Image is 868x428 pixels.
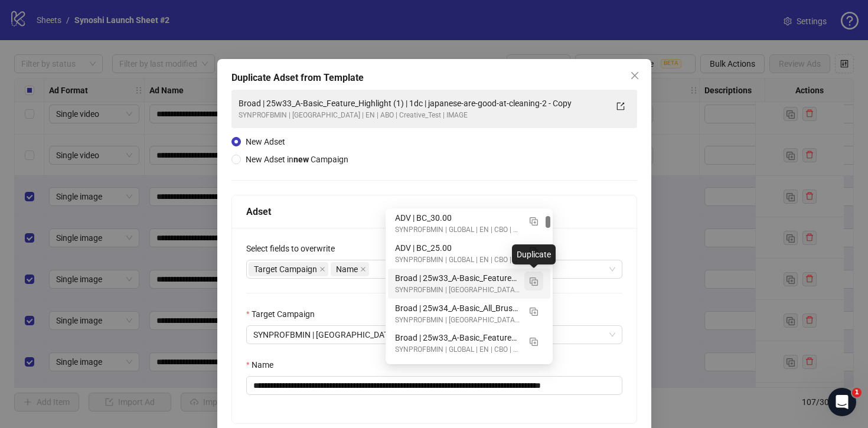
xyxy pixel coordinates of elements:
[395,315,520,326] div: SYNPROFBMIN | [GEOGRAPHIC_DATA] | EN | ABO | Creative_Test | IMAGE
[630,71,639,80] span: close
[388,208,550,238] div: ADV | BC_30.00
[616,102,625,110] span: export
[395,344,520,355] div: SYNPROFBMIN | GLOBAL | EN | CBO | Creative_Test | IMAGE
[249,262,328,276] span: Target Campaign
[852,388,862,397] span: 1
[331,262,369,276] span: Name
[530,217,538,226] img: Duplicate
[231,71,637,85] div: Duplicate Adset from Template
[395,285,520,296] div: SYNPROFBMIN | [GEOGRAPHIC_DATA] | EN | ABO | Creative_Test | IMAGE
[625,66,644,85] button: Close
[293,155,309,164] strong: new
[395,302,520,315] div: Broad | 25w34_A-Basic_All_Brushes | 1dc | japanese-are-good-at-cleaning-2 - Copy
[246,204,622,219] div: Adset
[524,211,543,230] button: Duplicate
[319,266,325,272] span: close
[246,137,285,146] span: New Adset
[524,331,543,350] button: Duplicate
[395,224,520,236] div: SYNPROFBMIN | GLOBAL | EN | CBO | BC_Test | 08.28
[246,358,281,371] label: Name
[360,266,366,272] span: close
[530,338,538,346] img: Duplicate
[388,358,550,388] div: Broad | 25w32_A-Basic_ProblemAwareness | 1dc | PP
[254,263,317,276] span: Target Campaign
[395,241,520,254] div: ADV | BC_25.00
[524,302,543,321] button: Duplicate
[828,388,856,416] iframe: Intercom live chat
[246,308,322,321] label: Target Campaign
[388,328,550,358] div: Broad | 25w33_A-Basic_Feature_Highlight (1) | 1dc | japanese-are-good-at-cleaning-2
[239,110,606,121] div: SYNPROFBMIN | [GEOGRAPHIC_DATA] | EN | ABO | Creative_Test | IMAGE
[395,254,520,266] div: SYNPROFBMIN | GLOBAL | EN | CBO | BC_Test | 08.28
[530,308,538,316] img: Duplicate
[388,299,550,329] div: Broad | 25w34_A-Basic_All_Brushes | 1dc | japanese-are-good-at-cleaning-2 - Copy
[530,277,538,286] img: Duplicate
[253,326,615,344] span: SYNPROFBMIN | US | EN | ABO | Creative_Test | IMAGE
[395,272,520,285] div: Broad | 25w33_A-Basic_Feature_Highlight (1) | 1dc | japanese-are-good-at-cleaning-2 - Copy
[246,242,342,255] label: Select fields to overwrite
[512,244,556,264] div: Duplicate
[524,272,543,290] button: Duplicate
[246,376,622,395] input: Name
[246,155,348,164] span: New Adset in Campaign
[388,238,550,269] div: ADV | BC_25.00
[239,97,606,110] div: Broad | 25w33_A-Basic_Feature_Highlight (1) | 1dc | japanese-are-good-at-cleaning-2 - Copy
[395,331,520,344] div: Broad | 25w33_A-Basic_Feature_Highlight (1) | 1dc | japanese-are-good-at-cleaning-2
[336,263,358,276] span: Name
[395,361,520,374] div: Broad | 25w32_A-Basic_ProblemAwareness | 1dc | PP
[395,211,520,224] div: ADV | BC_30.00
[388,269,550,299] div: Broad | 25w33_A-Basic_Feature_Highlight (1) | 1dc | japanese-are-good-at-cleaning-2 - Copy
[524,241,543,260] button: Duplicate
